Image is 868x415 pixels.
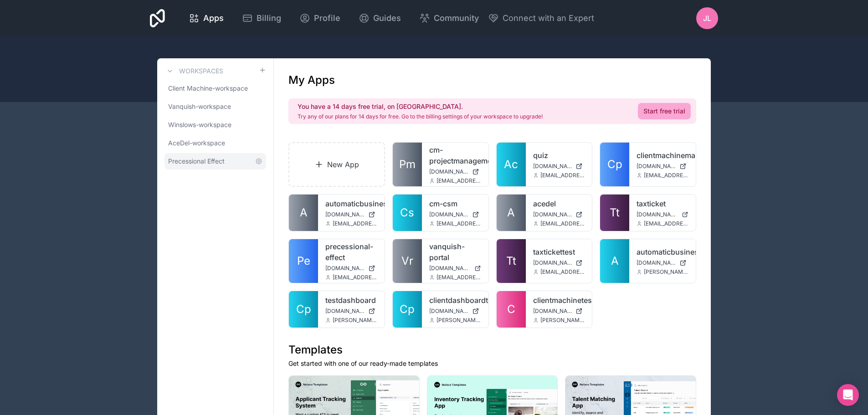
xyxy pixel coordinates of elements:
[540,317,585,324] span: [PERSON_NAME][EMAIL_ADDRESS][DOMAIN_NAME]
[497,291,526,328] a: C
[292,8,348,28] a: Profile
[333,274,377,281] span: [EMAIL_ADDRESS][DOMAIN_NAME]
[288,343,696,357] h1: Templates
[540,220,585,227] span: [EMAIL_ADDRESS][DOMAIN_NAME]
[168,84,248,93] span: Client Machine-workspace
[533,295,585,306] a: clientmachinetest2
[637,211,688,218] a: [DOMAIN_NAME]
[393,291,422,328] a: Cp
[325,295,377,306] a: testdashboard
[297,254,310,268] span: Pe
[488,12,594,25] button: Connect with an Expert
[637,246,688,257] a: automaticbusinessdashboardtest
[507,205,515,220] span: A
[289,239,318,283] a: Pe
[637,211,678,218] span: [DOMAIN_NAME]
[333,220,377,227] span: [EMAIL_ADDRESS][DOMAIN_NAME]
[203,12,224,25] span: Apps
[429,265,471,272] span: [DOMAIN_NAME]
[429,307,468,315] span: [DOMAIN_NAME]
[168,157,225,166] span: Precessional Effect
[298,113,543,120] p: Try any of our plans for 14 days for free. Go to the billing settings of your workspace to upgrade!
[637,163,676,170] span: [DOMAIN_NAME]
[497,143,526,186] a: Ac
[164,98,266,115] a: Vanquish-workspace
[164,117,266,133] a: Winslows-workspace
[533,150,585,161] a: quiz
[506,254,516,268] span: Tt
[497,239,526,283] a: Tt
[540,268,585,276] span: [EMAIL_ADDRESS][DOMAIN_NAME]
[429,265,481,272] a: [DOMAIN_NAME]
[644,268,688,276] span: [PERSON_NAME][EMAIL_ADDRESS][DOMAIN_NAME]
[533,246,585,257] a: taxtickettest
[393,143,422,186] a: Pm
[504,157,518,172] span: Ac
[296,302,311,317] span: Cp
[429,144,481,166] a: cm-projectmanagement
[399,157,416,172] span: Pm
[637,259,688,266] a: [DOMAIN_NAME]
[325,241,377,263] a: precessional-effect
[298,102,543,111] h2: You have a 14 days free trial, on [GEOGRAPHIC_DATA].
[607,157,622,172] span: Cp
[600,195,629,231] a: Tt
[533,307,585,315] a: [DOMAIN_NAME]
[333,317,377,324] span: [PERSON_NAME][EMAIL_ADDRESS][DOMAIN_NAME]
[373,12,401,25] span: Guides
[412,8,486,28] a: Community
[644,220,688,227] span: [EMAIL_ADDRESS][DOMAIN_NAME]
[429,295,481,306] a: clientdashboardtest
[429,198,481,209] a: cm-csm
[437,317,481,324] span: [PERSON_NAME][EMAIL_ADDRESS][DOMAIN_NAME]
[164,153,266,169] a: Precessional Effect
[181,8,231,28] a: Apps
[179,67,223,76] h3: Workspaces
[400,302,415,317] span: Cp
[325,307,365,315] span: [DOMAIN_NAME]
[429,241,481,263] a: vanquish-portal
[168,120,231,129] span: Winslows-workspace
[401,254,413,268] span: Vr
[289,291,318,328] a: Cp
[610,205,620,220] span: Tt
[325,265,365,272] span: [DOMAIN_NAME]
[600,239,629,283] a: A
[437,220,481,227] span: [EMAIL_ADDRESS][DOMAIN_NAME]
[638,103,691,119] a: Start free trial
[533,259,572,266] span: [DOMAIN_NAME]
[434,12,479,25] span: Community
[637,259,676,266] span: [DOMAIN_NAME]
[533,211,585,218] a: [DOMAIN_NAME]
[644,172,688,179] span: [EMAIL_ADDRESS][DOMAIN_NAME]
[288,73,335,87] h1: My Apps
[288,142,385,187] a: New App
[437,177,481,184] span: [EMAIL_ADDRESS][DOMAIN_NAME]
[533,307,572,315] span: [DOMAIN_NAME]
[257,12,281,25] span: Billing
[507,302,515,317] span: C
[164,135,266,151] a: AceDel-workspace
[429,168,481,175] a: [DOMAIN_NAME]
[164,80,266,97] a: Client Machine-workspace
[429,168,468,175] span: [DOMAIN_NAME]
[429,211,468,218] span: [DOMAIN_NAME]
[288,359,696,368] p: Get started with one of our ready-made templates
[300,205,308,220] span: A
[168,138,225,148] span: AceDel-workspace
[289,195,318,231] a: A
[325,198,377,209] a: automaticbusiness
[235,8,288,28] a: Billing
[533,163,585,170] a: [DOMAIN_NAME]
[393,195,422,231] a: Cs
[437,274,481,281] span: [EMAIL_ADDRESS][DOMAIN_NAME]
[168,102,231,111] span: Vanquish-workspace
[429,307,481,315] a: [DOMAIN_NAME]
[325,211,377,218] a: [DOMAIN_NAME]
[351,8,408,28] a: Guides
[540,172,585,179] span: [EMAIL_ADDRESS][DOMAIN_NAME]
[533,198,585,209] a: acedel
[400,205,414,220] span: Cs
[314,12,340,25] span: Profile
[637,150,688,161] a: clientmachinemanagement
